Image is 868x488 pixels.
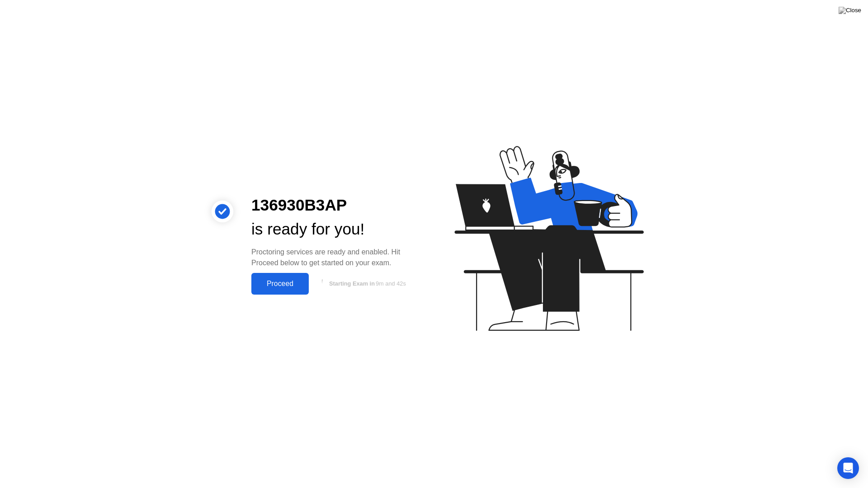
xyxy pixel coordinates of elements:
[251,217,420,241] div: is ready for you!
[313,275,420,292] button: Starting Exam in9m and 42s
[839,7,861,14] img: Close
[254,280,306,288] div: Proceed
[837,457,859,479] div: Open Intercom Messenger
[251,273,309,295] button: Proceed
[251,193,420,217] div: 136930B3AP
[251,247,420,268] div: Proctoring services are ready and enabled. Hit Proceed below to get started on your exam.
[376,280,406,287] span: 9m and 42s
